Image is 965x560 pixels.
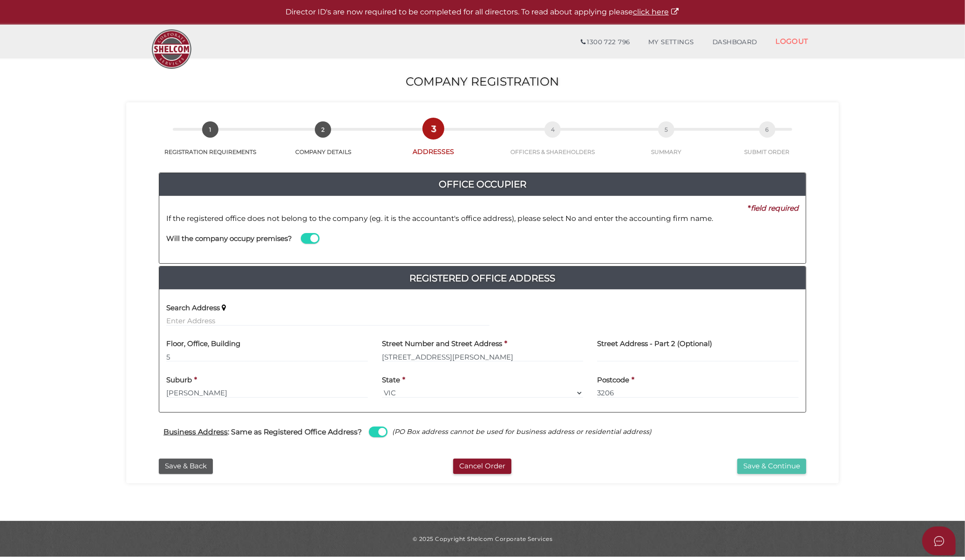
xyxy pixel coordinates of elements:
[571,33,639,52] a: 1300 722 796
[382,352,584,362] input: Enter Address
[382,376,400,384] h4: State
[633,7,680,16] a: click here
[271,132,376,156] a: 2COMPANY DETAILS
[922,527,956,555] button: Open asap
[166,316,489,326] input: Enter Address
[639,33,703,52] a: MY SETTINGS
[147,25,196,73] img: Logo
[392,427,652,436] i: (PO Box address cannot be used for business address or residential address)
[544,121,561,138] span: 4
[150,132,271,156] a: 1REGISTRATION REQUIREMENTS
[453,459,511,474] button: Cancel Order
[597,340,712,348] h4: Street Address - Part 2 (Optional)
[751,204,799,213] i: field required
[163,428,362,436] h4: : Same as Registered Office Address?
[166,213,799,224] p: If the registered office does not belong to the company (eg. it is the accountant's office addres...
[166,376,192,384] h4: Suburb
[425,120,442,137] span: 3
[597,376,629,384] h4: Postcode
[703,33,767,52] a: DASHBOARD
[315,121,331,138] span: 2
[159,459,213,474] button: Save & Back
[382,340,502,348] h4: Street Number and Street Address
[737,459,806,474] button: Save & Continue
[159,177,806,192] h4: Office Occupier
[719,132,815,156] a: 6SUBMIT ORDER
[159,271,806,286] a: Registered Office Address
[166,340,240,348] h4: Floor, Office, Building
[658,121,674,138] span: 5
[759,121,775,138] span: 6
[133,535,832,543] div: © 2025 Copyright Shelcom Corporate Services
[766,32,818,51] a: LOGOUT
[597,388,799,398] input: Postcode must be exactly 4 digits
[375,131,491,156] a: 3ADDRESSES
[614,132,719,156] a: 5SUMMARY
[491,132,614,156] a: 4OFFICERS & SHAREHOLDERS
[23,7,942,18] p: Director ID's are now required to be completed for all directors. To read about applying please
[166,304,220,312] h4: Search Address
[222,304,226,312] i: Keep typing in your address(including suburb) until it appears
[166,235,292,243] h4: Will the company occupy premises?
[163,427,228,436] u: Business Address
[202,121,218,138] span: 1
